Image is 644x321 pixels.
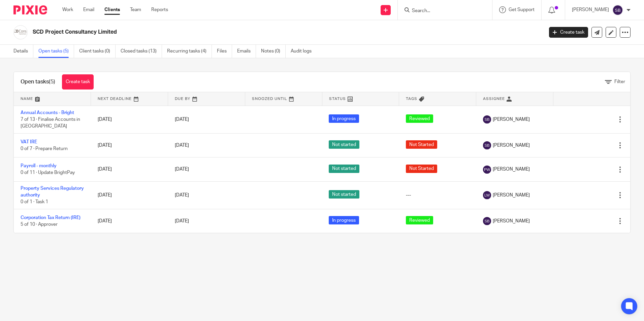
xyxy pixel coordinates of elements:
span: 0 of 1 · Task 1 [21,200,48,205]
img: svg%3E [483,217,491,225]
td: [DATE] [91,157,168,181]
span: Get Support [509,7,535,12]
a: Details [13,45,33,58]
span: Reviewed [406,114,433,123]
span: Tags [406,97,417,101]
span: Filter [614,79,625,84]
a: Payroll - monthly [21,164,57,168]
span: [DATE] [175,143,189,148]
span: Not Started [406,140,437,149]
a: Notes (0) [261,45,286,58]
img: Pixie [13,5,47,14]
img: svg%3E [483,115,491,123]
img: Logo.png [13,25,28,39]
img: svg%3E [483,166,491,174]
span: In progress [329,114,359,123]
img: svg%3E [612,5,623,15]
a: Files [217,45,232,58]
span: [PERSON_NAME] [493,142,530,149]
a: Create task [549,27,588,38]
a: Open tasks (5) [38,45,74,58]
span: Status [329,97,346,101]
span: Not started [329,190,359,199]
span: (5) [49,79,55,84]
td: [DATE] [91,181,168,209]
a: Emails [237,45,256,58]
span: [PERSON_NAME] [493,116,530,123]
span: 0 of 7 · Prepare Return [21,146,68,151]
span: Not Started [406,165,437,173]
a: Email [83,6,94,13]
p: [PERSON_NAME] [572,6,609,13]
span: Snoozed Until [252,97,287,101]
div: --- [406,192,470,199]
span: 5 of 10 · Approver [21,222,58,227]
a: Corporation Tax Return (IRE) [21,215,80,220]
a: Create task [62,74,94,90]
a: Team [130,6,141,13]
span: [DATE] [175,219,189,223]
a: Clients [104,6,120,13]
span: [PERSON_NAME] [493,218,530,224]
span: 0 of 11 · Update BrightPay [21,171,75,175]
td: [DATE] [91,209,168,233]
img: svg%3E [483,141,491,149]
span: In progress [329,216,359,224]
a: Annual Accounts - Bright [21,110,74,115]
td: [DATE] [91,106,168,133]
a: Property Services Regulatory authority [21,186,84,198]
a: Client tasks (0) [79,45,116,58]
span: [DATE] [175,117,189,122]
a: Audit logs [291,45,317,58]
a: Closed tasks (13) [121,45,162,58]
h1: Open tasks [21,78,55,85]
a: Work [62,6,73,13]
img: svg%3E [483,191,491,199]
span: [DATE] [175,167,189,172]
span: Not started [329,140,359,149]
span: Reviewed [406,216,433,224]
a: Reports [151,6,168,13]
a: VAT IRE [21,140,37,144]
td: [DATE] [91,133,168,157]
span: [PERSON_NAME] [493,166,530,173]
span: [DATE] [175,193,189,198]
span: [PERSON_NAME] [493,192,530,199]
span: Not started [329,165,359,173]
span: 7 of 13 · Finalise Accounts in [GEOGRAPHIC_DATA] [21,117,80,129]
h2: SCD Project Consultancy Limited [33,29,438,36]
input: Search [411,8,472,14]
a: Recurring tasks (4) [167,45,212,58]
